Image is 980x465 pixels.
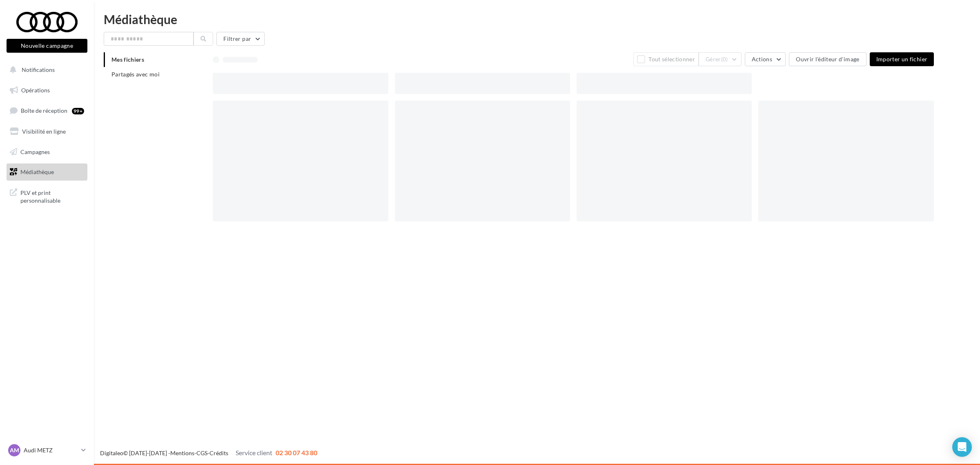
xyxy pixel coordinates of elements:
a: PLV et print personnalisable [5,184,89,208]
a: Crédits [209,449,228,456]
button: Ouvrir l'éditeur d'image [789,52,866,66]
span: Boîte de réception [21,107,67,114]
a: Digitaleo [100,449,123,456]
div: Open Intercom Messenger [952,437,972,457]
span: Mes fichiers [111,56,144,63]
span: Partagés avec moi [111,71,160,78]
button: Tout sélectionner [633,52,699,66]
div: 99+ [72,108,84,114]
span: Visibilité en ligne [22,128,66,135]
span: Campagnes [20,148,50,155]
a: Boîte de réception99+ [5,102,89,119]
span: 02 30 07 43 80 [276,449,317,456]
a: Campagnes [5,143,89,161]
span: AM [10,446,19,454]
p: Audi METZ [24,446,78,454]
div: Médiathèque [104,13,970,25]
a: Mentions [170,449,194,456]
span: Opérations [21,87,50,94]
span: © [DATE]-[DATE] - - - [100,449,317,456]
a: Opérations [5,82,89,99]
a: Visibilité en ligne [5,123,89,140]
a: Médiathèque [5,163,89,181]
span: Médiathèque [20,168,54,175]
button: Importer un fichier [870,52,934,66]
span: Actions [752,56,772,63]
span: Importer un fichier [876,56,928,63]
button: Filtrer par [216,32,265,46]
button: Gérer(0) [699,52,742,66]
button: Nouvelle campagne [7,39,87,53]
span: PLV et print personnalisable [20,187,84,205]
span: Service client [236,449,272,456]
button: Actions [745,52,786,66]
span: Notifications [22,66,55,73]
a: CGS [196,449,207,456]
span: (0) [721,56,728,63]
a: AM Audi METZ [7,443,87,458]
button: Notifications [5,61,86,78]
